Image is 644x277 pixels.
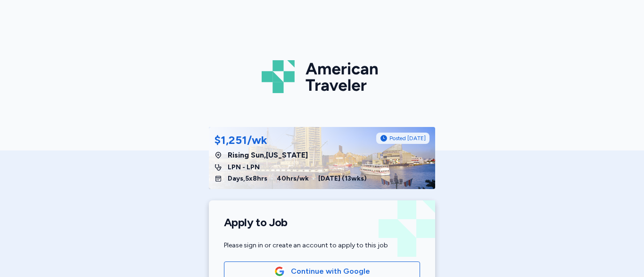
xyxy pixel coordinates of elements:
[318,174,367,183] span: [DATE] ( 13 wks)
[228,163,260,172] span: LPN - LPN
[228,174,267,183] span: Days , 5 x 8 hrs
[291,266,370,277] span: Continue with Google
[215,133,267,148] div: $1,251/wk
[389,135,426,142] span: Posted [DATE]
[274,266,285,277] img: Google Logo
[262,56,382,97] img: Logo
[277,174,309,183] span: 40 hrs/wk
[224,241,420,250] div: Please sign in or create an account to apply to this job
[228,150,308,161] span: Rising Sun , [US_STATE]
[224,215,420,230] h1: Apply to Job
